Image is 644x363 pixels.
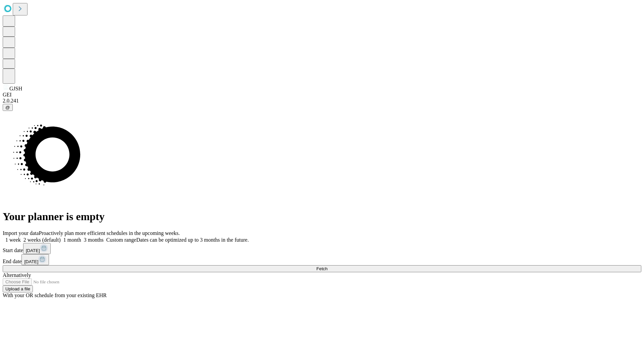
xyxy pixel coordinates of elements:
button: Fetch [3,265,641,272]
div: GEI [3,92,641,98]
span: [DATE] [26,248,40,253]
span: Alternatively [3,272,31,278]
span: 3 months [84,237,104,243]
span: @ [5,105,10,110]
span: [DATE] [24,259,38,264]
span: GJSH [9,86,22,91]
span: Import your data [3,230,39,236]
span: 1 month [63,237,81,243]
button: Upload a file [3,285,33,292]
div: End date [3,254,641,265]
span: 2 weeks (default) [23,237,61,243]
span: Proactively plan more efficient schedules in the upcoming weeks. [39,230,180,236]
span: Dates can be optimized up to 3 months in the future. [136,237,249,243]
span: 1 week [5,237,21,243]
button: [DATE] [21,254,49,265]
h1: Your planner is empty [3,210,641,223]
span: With your OR schedule from your existing EHR [3,292,107,298]
div: 2.0.241 [3,98,641,104]
span: Custom range [106,237,136,243]
div: Start date [3,243,641,254]
button: @ [3,104,13,111]
span: Fetch [316,266,327,271]
button: [DATE] [23,243,51,254]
